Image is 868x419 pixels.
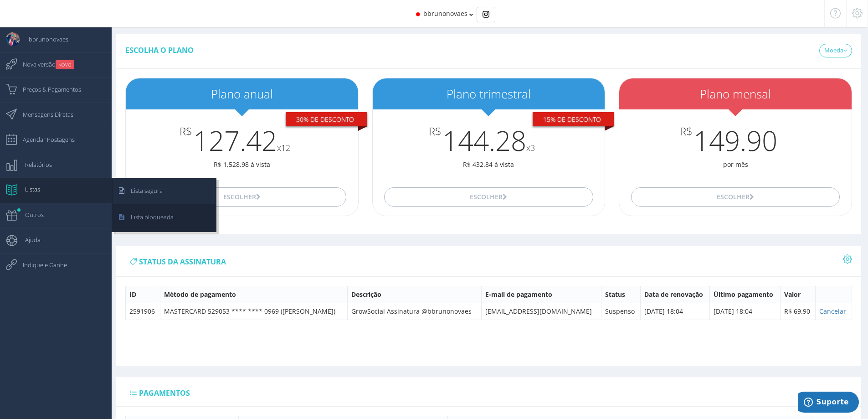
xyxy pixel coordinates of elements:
th: Descrição [348,286,482,303]
p: R$ 432.84 à vista [373,160,605,169]
span: Relatórios [16,153,52,176]
a: Cancelar [819,307,846,316]
span: R$ [180,125,192,137]
span: Outros [16,203,44,226]
th: Valor [781,286,816,303]
h3: 144.28 [373,125,605,155]
button: Escolher [631,187,840,207]
span: Pagamentos [139,388,190,398]
td: Suspenso [601,303,640,320]
th: ID [126,286,160,303]
span: bbrunonovaes [423,9,467,18]
button: Escolher [137,187,346,207]
span: Indique e Ganhe [14,253,67,276]
a: Lista segura [113,179,215,204]
td: [DATE] 18:04 [640,303,710,320]
span: Mensagens Diretas [14,103,73,126]
td: [DATE] 18:04 [710,303,781,320]
div: Basic example [477,7,495,22]
span: Escolha o plano [125,45,194,55]
small: NOVO [56,60,74,69]
a: Moeda [819,44,852,57]
small: x12 [277,142,290,153]
span: Nova versão [14,53,74,76]
span: R$ [680,125,693,137]
h3: 127.42 [126,125,358,155]
a: Lista bloqueada [113,206,215,231]
button: Escolher [384,187,593,207]
p: R$ 1,528.98 à vista [126,160,358,169]
th: Método de pagamento [160,286,348,303]
td: GrowSocial Assinatura @bbrunonovaes [348,303,482,320]
h2: Plano trimestral [373,88,605,101]
h2: Plano anual [126,88,358,101]
iframe: Abre um widget para que você possa encontrar mais informações [798,392,859,414]
span: Lista segura [122,179,163,202]
span: bbrunonovaes [20,28,68,51]
span: status da assinatura [139,257,226,267]
div: 15% De desconto [533,112,614,127]
span: R$ [429,125,442,137]
small: x3 [526,142,535,153]
div: 30% De desconto [286,112,367,127]
td: 2591906 [126,303,160,320]
p: por mês [619,160,852,169]
th: Último pagamento [710,286,781,303]
span: Listas [16,178,40,201]
td: R$ 69.90 [781,303,816,320]
span: Preços & Pagamentos [14,78,81,101]
span: Agendar Postagens [14,128,75,151]
img: Instagram_simple_icon.svg [483,11,489,18]
td: [EMAIL_ADDRESS][DOMAIN_NAME] [482,303,601,320]
img: User Image [6,32,20,46]
th: E-mail de pagamento [482,286,601,303]
h3: 149.90 [619,125,852,155]
th: Status [601,286,640,303]
th: Data de renovação [640,286,710,303]
h2: Plano mensal [619,88,852,101]
td: MASTERCARD 529053 **** **** 0969 ([PERSON_NAME]) [160,303,348,320]
span: Ajuda [16,228,41,251]
span: Lista bloqueada [122,206,174,228]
